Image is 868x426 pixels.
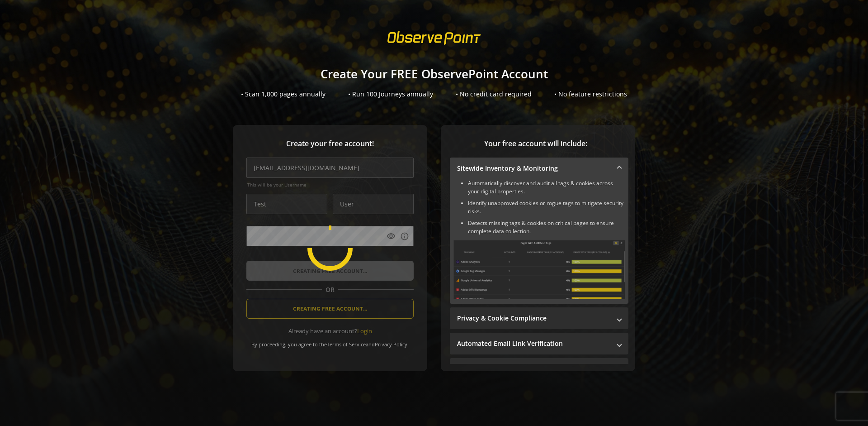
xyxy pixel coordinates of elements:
[450,139,622,149] span: Your free account will include:
[450,179,628,304] div: Sitewide Inventory & Monitoring
[375,341,407,348] a: Privacy Policy
[348,90,433,99] div: • Run 100 Journeys annually
[241,90,325,99] div: • Scan 1,000 pages annually
[456,90,532,99] div: • No credit card required
[468,179,625,196] li: Automatically discover and audit all tags & cookies across your digital properties.
[450,358,628,380] mat-expansion-panel-header: Performance Monitoring with Web Vitals
[468,219,625,235] li: Detects missing tags & cookies on critical pages to ensure complete data collection.
[450,333,628,354] mat-expansion-panel-header: Automated Email Link Verification
[457,339,610,348] mat-panel-title: Automated Email Link Verification
[453,240,625,299] img: Sitewide Inventory & Monitoring
[457,314,610,323] mat-panel-title: Privacy & Cookie Compliance
[554,90,627,99] div: • No feature restrictions
[246,335,414,348] div: By proceeding, you agree to the and .
[327,341,366,348] a: Terms of Service
[457,164,610,173] mat-panel-title: Sitewide Inventory & Monitoring
[246,139,414,149] span: Create your free account!
[468,199,625,215] li: Identify unapproved cookies or rogue tags to mitigate security risks.
[450,158,628,179] mat-expansion-panel-header: Sitewide Inventory & Monitoring
[450,307,628,329] mat-expansion-panel-header: Privacy & Cookie Compliance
